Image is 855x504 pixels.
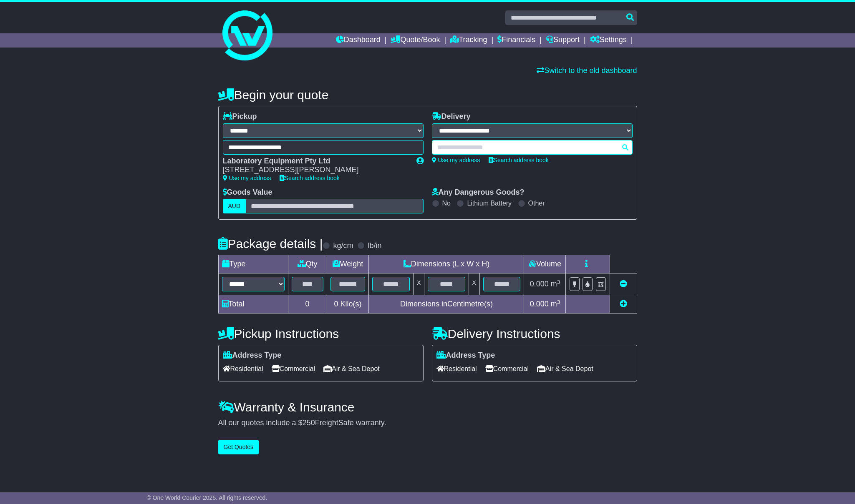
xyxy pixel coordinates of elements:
[223,362,263,375] span: Residential
[323,362,380,375] span: Air & Sea Depot
[530,300,549,308] span: 0.000
[223,351,282,360] label: Address Type
[288,295,327,313] td: 0
[369,255,524,273] td: Dimensions (L x W x H)
[467,199,512,207] label: Lithium Battery
[432,327,637,341] h4: Delivery Instructions
[432,140,633,155] typeahead: Please provide city
[551,280,560,288] span: m
[485,362,529,375] span: Commercial
[551,300,560,308] span: m
[288,255,327,273] td: Qty
[442,199,451,207] label: No
[620,280,627,288] a: Remove this item
[223,112,257,121] label: Pickup
[218,295,288,313] td: Total
[218,237,323,251] h4: Package details |
[590,33,627,48] a: Settings
[537,66,637,75] a: Switch to the old dashboard
[537,362,593,375] span: Air & Sea Depot
[223,165,408,175] div: [STREET_ADDRESS][PERSON_NAME]
[391,33,440,48] a: Quote/Book
[432,157,480,163] a: Use my address
[497,33,535,48] a: Financials
[218,400,637,414] h4: Warranty & Insurance
[223,199,246,213] label: AUD
[327,295,369,313] td: Kilo(s)
[530,280,549,288] span: 0.000
[334,300,338,308] span: 0
[369,295,524,313] td: Dimensions in Centimetre(s)
[450,33,487,48] a: Tracking
[557,279,560,285] sup: 3
[333,241,353,251] label: kg/cm
[218,327,424,341] h4: Pickup Instructions
[280,175,340,181] a: Search address book
[303,419,315,427] span: 250
[147,494,267,501] span: © One World Courier 2025. All rights reserved.
[524,255,566,273] td: Volume
[469,273,479,295] td: x
[272,362,315,375] span: Commercial
[436,351,495,360] label: Address Type
[336,33,381,48] a: Dashboard
[218,419,637,428] div: All our quotes include a $ FreightSafe warranty.
[436,362,477,375] span: Residential
[223,188,272,197] label: Goods Value
[557,299,560,305] sup: 3
[223,175,271,181] a: Use my address
[546,33,580,48] a: Support
[414,273,424,295] td: x
[218,440,259,454] button: Get Quotes
[528,199,545,207] label: Other
[327,255,369,273] td: Weight
[432,112,471,121] label: Delivery
[489,157,549,163] a: Search address book
[368,241,381,251] label: lb/in
[218,255,288,273] td: Type
[432,188,525,197] label: Any Dangerous Goods?
[620,300,627,308] a: Add new item
[223,157,408,166] div: Laboratory Equipment Pty Ltd
[218,88,637,102] h4: Begin your quote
